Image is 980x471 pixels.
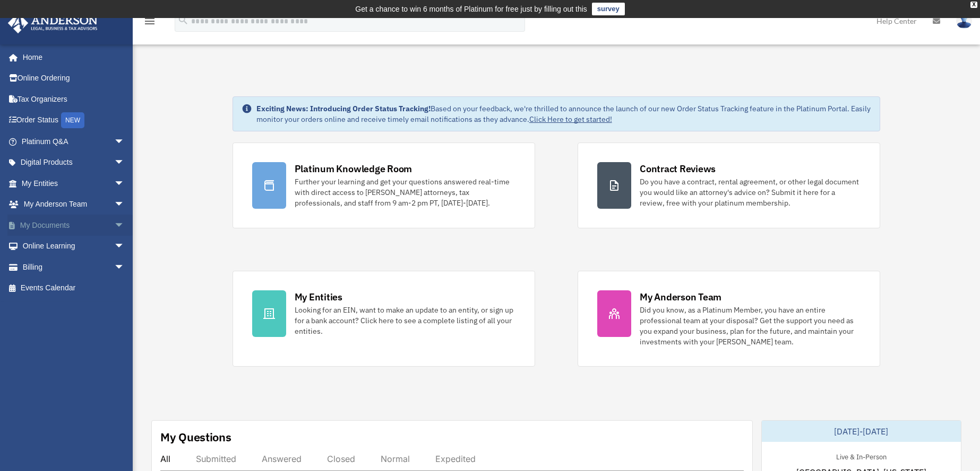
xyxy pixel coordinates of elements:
[956,13,972,29] img: User Pic
[233,143,535,228] a: Platinum Knowledge Room Further your learning and get your questions answered real-time with dire...
[828,450,895,461] div: Live & In-Person
[160,454,170,464] div: All
[295,305,515,336] div: Looking for an EIN, want to make an update to an entity, or sign up for a bank account? Click her...
[7,236,141,257] a: Online Learningarrow_drop_down
[7,68,141,89] a: Online Ordering
[7,152,141,173] a: Digital Productsarrow_drop_down
[640,176,861,208] div: Do you have a contract, rental agreement, or other legal document you would like an attorney's ad...
[970,2,977,8] div: close
[762,421,961,442] div: [DATE]-[DATE]
[7,215,141,236] a: My Documentsarrow_drop_down
[114,215,135,236] span: arrow_drop_down
[295,162,412,175] div: Platinum Knowledge Room
[7,194,141,215] a: My Anderson Teamarrow_drop_down
[143,15,156,28] i: menu
[640,290,721,304] div: My Anderson Team
[114,173,135,194] span: arrow_drop_down
[327,454,355,464] div: Closed
[256,104,431,113] strong: Exciting News: Introducing Order Status Tracking!
[7,131,141,152] a: Platinum Q&Aarrow_drop_down
[160,429,231,445] div: My Questions
[114,131,135,153] span: arrow_drop_down
[295,176,515,208] div: Further your learning and get your questions answered real-time with direct access to [PERSON_NAM...
[592,3,625,15] a: survey
[7,110,141,131] a: Order StatusNEW
[177,14,189,26] i: search
[7,278,141,299] a: Events Calendar
[7,47,135,68] a: Home
[5,13,101,33] img: Anderson Advisors Platinum Portal
[114,256,135,278] span: arrow_drop_down
[578,143,880,228] a: Contract Reviews Do you have a contract, rental agreement, or other legal document you would like...
[114,152,135,174] span: arrow_drop_down
[7,88,141,110] a: Tax Organizers
[114,236,135,257] span: arrow_drop_down
[640,162,716,175] div: Contract Reviews
[295,290,342,304] div: My Entities
[435,454,476,464] div: Expedited
[7,173,141,194] a: My Entitiesarrow_drop_down
[262,454,302,464] div: Answered
[61,112,84,128] div: NEW
[381,454,410,464] div: Normal
[114,194,135,216] span: arrow_drop_down
[355,3,587,15] div: Get a chance to win 6 months of Platinum for free just by filling out this
[640,305,861,347] div: Did you know, as a Platinum Member, you have an entire professional team at your disposal? Get th...
[529,114,612,124] a: Click Here to get started!
[578,271,880,367] a: My Anderson Team Did you know, as a Platinum Member, you have an entire professional team at your...
[196,454,236,464] div: Submitted
[7,256,141,278] a: Billingarrow_drop_down
[143,19,156,28] a: menu
[233,271,535,367] a: My Entities Looking for an EIN, want to make an update to an entity, or sign up for a bank accoun...
[256,103,872,125] div: Based on your feedback, we're thrilled to announce the launch of our new Order Status Tracking fe...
